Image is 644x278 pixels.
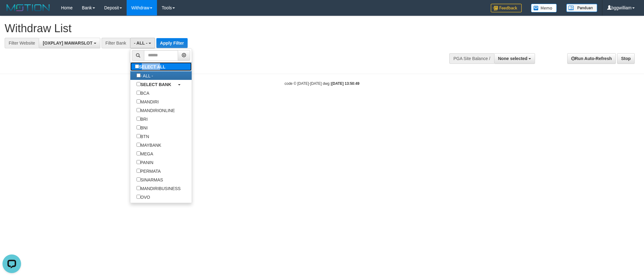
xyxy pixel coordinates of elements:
[617,53,635,64] a: Stop
[130,175,169,184] label: SINARMAS
[130,71,159,80] label: - ALL -
[137,143,141,147] input: MAYBANK
[130,149,159,158] label: MEGA
[137,91,141,95] input: BCA
[137,134,141,138] input: BTN
[137,108,141,112] input: MANDIRIONLINE
[130,132,155,141] label: BTN
[2,2,21,21] button: Open LiveChat chat widget
[494,53,535,64] button: None selected
[102,38,130,48] div: Filter Bank
[137,99,141,103] input: MANDIRI
[130,62,172,71] label: SELECT ALL
[130,158,160,167] label: PANIN
[130,141,168,149] label: MAYBANK
[134,41,148,46] span: - ALL -
[498,56,528,61] span: None selected
[156,38,188,48] button: Apply Filter
[135,64,139,68] input: SELECT ALL
[449,53,494,64] div: PGA Site Balance /
[491,4,522,12] img: Feedback.jpg
[137,177,141,181] input: SINARMAS
[130,97,165,106] label: MANDIRI
[137,82,141,86] input: SELECT BANK
[130,167,167,175] label: PERMATA
[130,106,181,115] label: MANDIRIONLINE
[137,169,141,173] input: PERMATA
[39,38,100,48] button: [OXPLAY] MAWARSLOT
[137,117,141,121] input: BRI
[130,115,154,123] label: BRI
[137,151,141,155] input: MEGA
[137,73,141,77] input: - ALL -
[137,195,141,199] input: OVO
[137,186,141,190] input: MANDIRIBUSINESS
[130,193,156,201] label: OVO
[43,41,93,46] span: [OXPLAY] MAWARSLOT
[5,22,423,35] h1: Withdraw List
[567,53,616,64] a: Run Auto-Refresh
[332,81,359,86] strong: [DATE] 13:50:49
[141,82,172,87] b: SELECT BANK
[130,201,162,210] label: GOPAY
[130,184,187,193] label: MANDIRIBUSINESS
[137,125,141,129] input: BNI
[285,81,359,86] small: code © [DATE]-[DATE] dwg |
[566,4,597,12] img: panduan.png
[531,4,557,12] img: Button%20Memo.svg
[130,80,192,89] a: SELECT BANK
[130,123,154,132] label: BNI
[130,89,156,97] label: BCA
[137,160,141,164] input: PANIN
[5,38,39,48] div: Filter Website
[5,3,52,12] img: MOTION_logo.png
[130,38,155,48] button: - ALL -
